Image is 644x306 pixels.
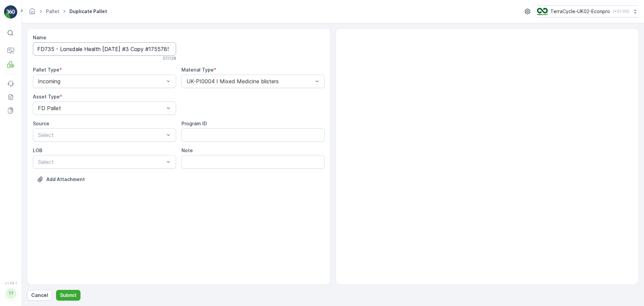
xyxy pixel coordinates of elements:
label: Pallet Type [33,67,59,73]
a: Pallet [46,8,59,14]
span: Duplicate Pallet [68,8,108,15]
p: Cancel [31,292,48,299]
label: Note [181,147,193,153]
button: Upload File [33,174,89,185]
label: Name [33,35,46,40]
p: 57 / 128 [163,56,176,61]
button: Cancel [27,290,52,301]
img: terracycle_logo_wKaHoWT.png [537,8,548,15]
button: TerraCycle-UK02-Econpro(+01:00) [537,5,639,17]
p: TerraCycle-UK02-Econpro [550,8,610,15]
div: TT [6,288,16,299]
label: Source [33,121,49,126]
span: v 1.48.1 [4,281,17,285]
label: LOB [33,147,42,153]
p: ( +01:00 ) [613,9,629,14]
img: logo [4,5,17,19]
a: Homepage [29,10,36,16]
label: Program ID [181,121,207,126]
label: Asset Type [33,94,60,99]
p: Add Attachment [46,176,85,183]
p: Select [38,158,164,166]
p: Select [38,131,164,139]
label: Material Type [181,67,214,73]
button: Submit [56,290,80,301]
p: Submit [60,292,76,299]
button: TT [4,287,17,301]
